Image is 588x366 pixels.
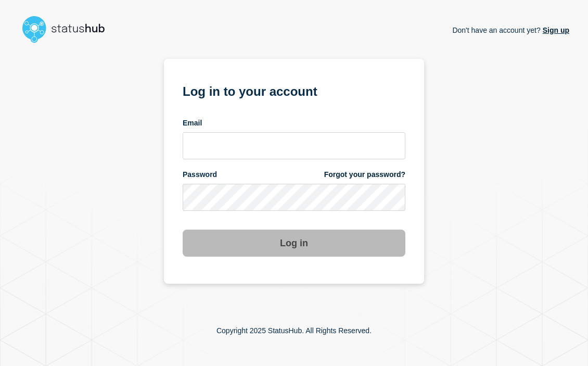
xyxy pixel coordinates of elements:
[19,12,118,46] img: StatusHub logo
[541,26,569,34] a: Sign up
[183,132,405,159] input: email input
[183,230,405,257] button: Log in
[183,81,405,100] h1: Log in to your account
[183,184,405,211] input: password input
[183,118,202,128] span: Email
[324,170,405,180] a: Forgot your password?
[183,170,217,180] span: Password
[216,326,372,335] p: Copyright 2025 StatusHub. All Rights Reserved.
[452,18,569,43] p: Don't have an account yet?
